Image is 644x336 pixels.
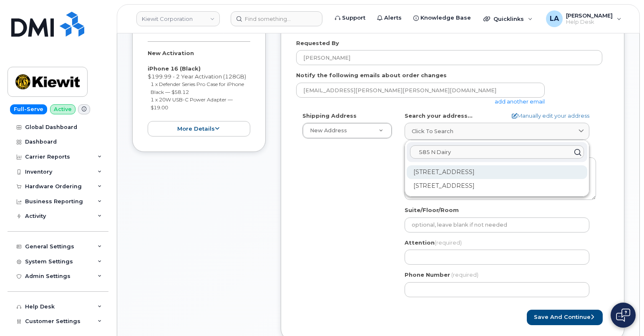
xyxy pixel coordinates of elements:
[405,123,589,140] a: Click to search
[231,11,322,26] input: Find something...
[412,127,453,135] span: Click to search
[478,10,538,27] div: Quicklinks
[136,11,220,26] a: Kiewit Corporation
[550,14,559,24] span: LA
[435,239,462,246] span: (required)
[616,308,630,322] img: Open chat
[151,81,244,95] small: 1 x Defender Series Pro Case for iPhone Black — $58.12
[420,14,471,22] span: Knowledge Base
[148,65,201,72] strong: iPhone 16 (Black)
[371,10,408,26] a: Alerts
[296,50,602,65] input: Example: John Smith
[405,239,462,247] label: Attention
[451,271,478,278] span: (required)
[296,83,545,98] input: Example: john@appleseed.com
[527,310,603,325] button: Save and Continue
[296,39,339,47] label: Requested By
[342,14,365,22] span: Support
[329,10,371,26] a: Support
[148,121,250,136] button: more details
[408,10,477,26] a: Knowledge Base
[303,123,392,138] a: New Address
[148,50,194,56] strong: New Activation
[407,179,587,193] div: [STREET_ADDRESS]
[566,19,613,25] span: Help Desk
[407,165,587,179] div: [STREET_ADDRESS]
[405,271,450,279] label: Phone Number
[512,112,589,120] a: Manually edit your address
[302,112,357,120] label: Shipping Address
[405,217,589,232] input: optional, leave blank if not needed
[148,49,250,136] div: $199.99 - 2 Year Activation (128GB)
[405,112,473,120] label: Search your address...
[540,10,627,27] div: Lanette Aparicio
[566,12,613,19] span: [PERSON_NAME]
[495,98,545,105] a: add another email
[296,71,447,79] label: Notify the following emails about order changes
[493,15,524,22] span: Quicklinks
[310,127,347,134] span: New Address
[405,206,459,214] label: Suite/Floor/Room
[151,96,233,111] small: 1 x 20W USB-C Power Adapter — $19.00
[384,14,402,22] span: Alerts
